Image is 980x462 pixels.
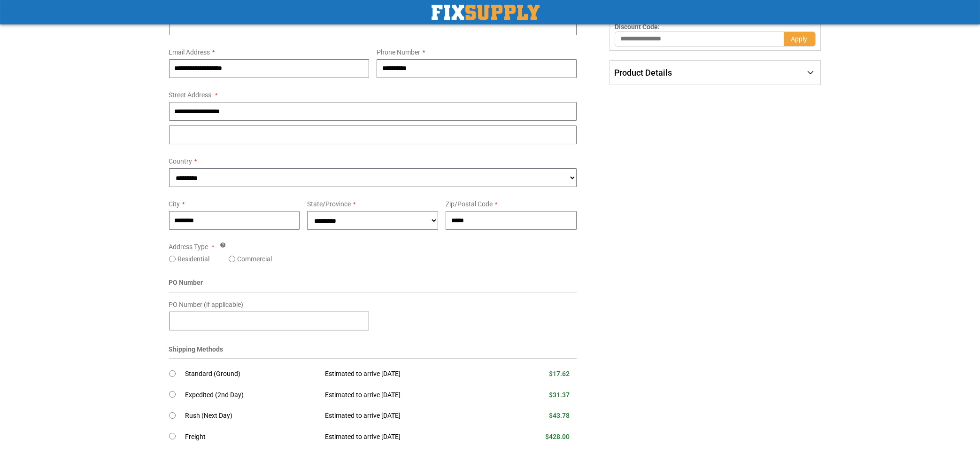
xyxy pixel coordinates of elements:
[169,48,210,56] span: Email Address
[318,426,499,447] td: Estimated to arrive [DATE]
[614,68,672,78] span: Product Details
[784,31,816,47] button: Apply
[446,200,493,208] span: Zip/Postal Code
[549,370,570,377] span: $17.62
[169,91,212,99] span: Street Address
[185,364,318,385] td: Standard (Ground)
[169,243,208,251] span: Address Type
[169,345,577,359] div: Shipping Methods
[318,384,499,406] td: Estimated to arrive [DATE]
[549,391,570,399] span: $31.37
[185,426,318,447] td: Freight
[432,5,540,20] a: store logo
[238,254,272,264] label: Commercial
[791,35,808,43] span: Apply
[545,433,570,440] span: $428.00
[615,23,660,31] span: Discount Code:
[185,406,318,427] td: Rush (Next Day)
[318,406,499,427] td: Estimated to arrive [DATE]
[318,364,499,385] td: Estimated to arrive [DATE]
[169,278,577,292] div: PO Number
[432,5,540,20] img: Fix Industrial Supply
[307,200,351,208] span: State/Province
[185,384,318,406] td: Expedited (2nd Day)
[169,301,244,308] span: PO Number (if applicable)
[169,200,180,208] span: City
[377,48,420,56] span: Phone Number
[169,157,193,165] span: Country
[178,254,210,264] label: Residential
[549,412,570,419] span: $43.78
